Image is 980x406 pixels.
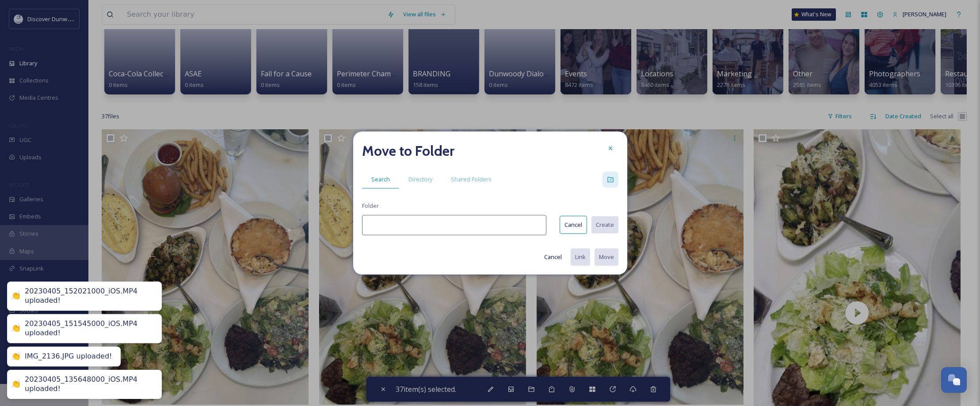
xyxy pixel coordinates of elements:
span: Folder [362,202,379,210]
button: Open Chat [941,367,967,393]
span: Shared Folders [451,175,492,184]
button: Create [591,216,618,233]
span: Directory [408,175,432,184]
div: 👏 [11,324,20,333]
span: Search [371,175,390,184]
div: 👏 [11,352,20,361]
div: 👏 [11,292,20,301]
h2: Move to Folder [362,140,454,162]
button: Cancel [540,248,566,266]
div: 20230405_152021000_iOS.MP4 uploaded! [25,287,153,305]
button: Link [571,248,590,266]
button: Move [595,248,618,266]
div: IMG_2136.JPG uploaded! [25,352,112,361]
button: Cancel [560,216,587,234]
div: 20230405_135648000_iOS.MP4 uploaded! [25,375,153,394]
div: 20230405_151545000_iOS.MP4 uploaded! [25,320,153,338]
div: 👏 [11,380,20,389]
